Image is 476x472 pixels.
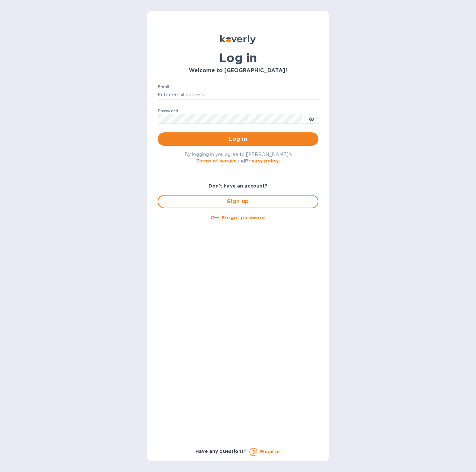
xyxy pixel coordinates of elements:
b: Don't have an account? [209,183,268,189]
h3: Welcome to [GEOGRAPHIC_DATA]! [158,68,318,74]
h1: Log in [158,51,318,65]
span: Sign up [164,198,312,206]
a: Email us [260,449,281,454]
img: Koverly [220,35,256,44]
button: Log in [158,132,318,146]
label: Email [158,85,169,89]
button: toggle password visibility [305,112,318,125]
input: Enter email address [158,90,318,100]
label: Password [158,109,178,113]
b: Have any questions? [195,449,247,454]
span: Log in [163,135,313,143]
span: By logging in you agree to [PERSON_NAME]'s and . [184,152,292,163]
button: Sign up [158,195,318,208]
a: Terms of service [196,158,237,163]
a: Privacy policy [245,158,279,163]
u: Forgot password [222,215,265,220]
